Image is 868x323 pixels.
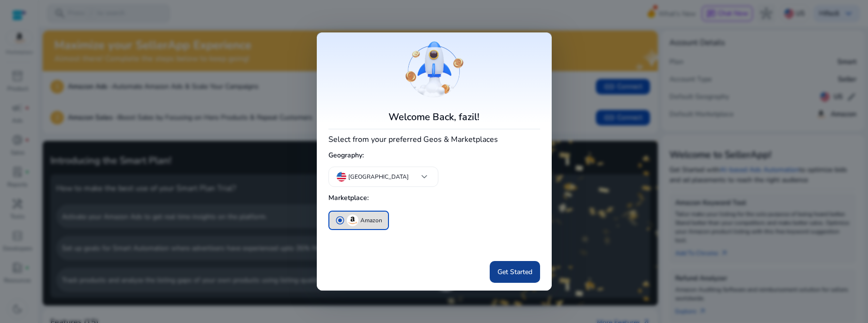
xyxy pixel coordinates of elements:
[418,171,430,183] span: keyboard_arrow_down
[337,172,346,182] img: us.svg
[348,172,409,181] p: [GEOGRAPHIC_DATA]
[490,261,540,283] button: Get Started
[347,215,358,226] img: amazon.svg
[360,215,382,226] p: Amazon
[328,190,540,206] h5: Marketplace:
[497,267,532,277] span: Get Started
[328,148,540,164] h5: Geography:
[335,215,345,225] span: radio_button_checked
